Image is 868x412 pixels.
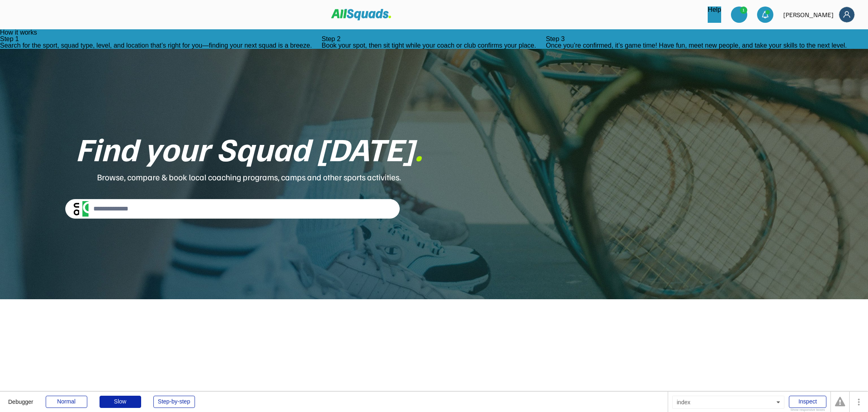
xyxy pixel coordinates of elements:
[8,392,33,405] div: Debugger
[153,396,195,408] div: Step-by-step
[783,10,834,20] div: [PERSON_NAME]
[546,36,847,42] div: Step 3
[546,42,847,49] div: Once you’re confirmed, it’s game time! Have fun, meet new people, and take your skills to the nex...
[82,201,98,217] img: Icon%20%2838%29.svg
[761,11,769,19] img: bell-03%20%281%29.svg
[789,396,826,408] div: Inspect
[97,172,401,182] div: Browse, compare & book local coaching programs, camps and other sports activities.
[672,396,784,409] div: index
[100,396,141,408] div: Slow
[322,42,536,49] div: Book your spot, then sit tight while your coach or club confirms your place.
[46,396,87,408] div: Normal
[414,128,423,169] font: .
[72,201,89,217] img: settings-03.svg
[75,129,423,167] div: Find your Squad [DATE]
[839,7,855,22] img: Frame%2018.svg
[789,408,826,412] div: Show responsive boxes
[322,36,536,42] div: Step 2
[740,7,747,13] div: 1
[708,7,721,23] a: Help
[331,9,391,20] img: Squad%20Logo.svg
